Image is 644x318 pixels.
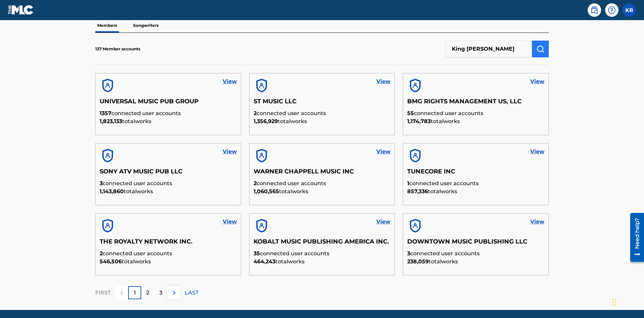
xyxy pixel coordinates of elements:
img: account [100,148,116,164]
p: Members [95,18,119,33]
h5: KOBALT MUSIC PUBLISHING AMERICA INC. [254,238,391,250]
a: View [530,77,544,86]
p: connected user accounts [100,109,237,117]
img: MLC Logo [8,5,34,15]
span: 1 [407,180,409,187]
iframe: Resource Center [625,210,644,265]
img: help [608,6,616,14]
div: User Menu [623,3,636,17]
p: total works [100,258,237,266]
p: 3 [159,289,162,297]
img: account [407,148,423,164]
div: Help [605,3,619,17]
p: connected user accounts [407,109,544,117]
span: 3 [100,180,103,187]
p: total works [100,117,237,125]
a: View [376,218,390,226]
a: View [530,148,544,156]
img: account [100,77,116,94]
p: connected user accounts [407,179,544,188]
p: total works [254,117,391,125]
p: connected user accounts [407,250,544,258]
p: Songwriters [131,18,161,33]
span: 2 [100,250,103,257]
a: View [223,218,237,226]
p: connected user accounts [100,179,237,188]
span: 3 [407,250,410,257]
img: search [590,6,598,14]
span: 55 [407,110,414,116]
p: connected user accounts [254,179,391,188]
p: total works [254,188,391,196]
a: View [376,77,390,86]
a: View [376,148,390,156]
h5: THE ROYALTY NETWORK INC. [100,238,237,250]
img: account [407,218,423,234]
img: account [254,148,270,164]
h5: DOWNTOWN MUSIC PUBLISHING LLC [407,238,544,250]
p: 137 Member accounts [95,46,140,52]
a: View [530,218,544,226]
p: total works [407,117,544,125]
h5: WARNER CHAPPELL MUSIC INC [254,168,391,179]
p: total works [254,258,391,266]
a: Public Search [588,3,601,17]
span: 1,143,860 [100,188,124,195]
p: total works [407,258,544,266]
p: total works [100,188,237,196]
input: Search Members [445,41,532,57]
img: Search Works [536,45,544,53]
img: account [100,218,116,234]
span: 1,174,783 [407,118,431,124]
p: total works [407,188,544,196]
span: 2 [254,180,257,187]
img: right [170,289,178,297]
span: 464,243 [254,258,275,265]
p: connected user accounts [100,250,237,258]
p: connected user accounts [254,109,391,117]
p: FIRST [95,289,111,297]
a: View [223,148,237,156]
h5: SONY ATV MUSIC PUB LLC [100,168,237,179]
p: 1 [134,289,136,297]
p: connected user accounts [254,250,391,258]
span: 1357 [100,110,111,116]
span: 546,506 [100,258,122,265]
p: 2 [146,289,149,297]
img: account [407,77,423,94]
span: 238,059 [407,258,429,265]
img: account [254,77,270,94]
span: 2 [254,110,257,116]
span: 1,356,929 [254,118,278,124]
h5: UNIVERSAL MUSIC PUB GROUP [100,98,237,109]
a: View [223,77,237,86]
img: account [254,218,270,234]
p: LAST [185,289,199,297]
h5: ST MUSIC LLC [254,98,391,109]
iframe: Chat Widget [610,286,644,318]
h5: TUNECORE INC [407,168,544,179]
span: 1,823,133 [100,118,122,124]
div: Drag [612,293,616,313]
span: 35 [254,250,260,257]
h5: BMG RIGHTS MANAGEMENT US, LLC [407,98,544,109]
span: 1,060,565 [254,188,279,195]
span: 857,336 [407,188,428,195]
